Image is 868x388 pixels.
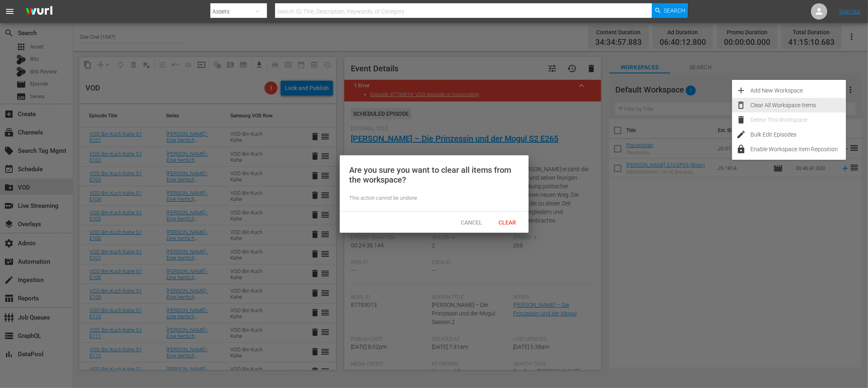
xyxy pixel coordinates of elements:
[454,219,489,226] span: Cancel
[750,127,846,142] div: Bulk Edit Episodes
[490,215,525,229] button: Clear
[736,144,746,154] span: lock
[5,7,15,16] span: menu
[750,83,846,98] div: Add New Workspace
[350,165,519,185] div: Are you sure you want to clear all items from the workspace?
[750,112,846,127] div: Delete This Workspace
[664,3,686,18] span: Search
[350,194,519,202] div: This action cannot be undone.
[652,3,688,18] button: Search
[454,215,490,229] button: Cancel
[736,86,746,95] span: add
[839,8,860,15] a: Sign Out
[736,130,746,139] span: edit
[20,2,59,21] img: ans4CAIJ8jUAAAAAAAAAAAAAAAAAAAAAAAAgQb4GAAAAAAAAAAAAAAAAAAAAAAAAJMjXAAAAAAAAAAAAAAAAAAAAAAAAgAT5G...
[750,98,846,112] div: Clear All Workspace Items
[750,142,846,157] div: Enable Workspace Item Reposition
[492,219,523,226] span: Clear
[736,115,746,125] span: delete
